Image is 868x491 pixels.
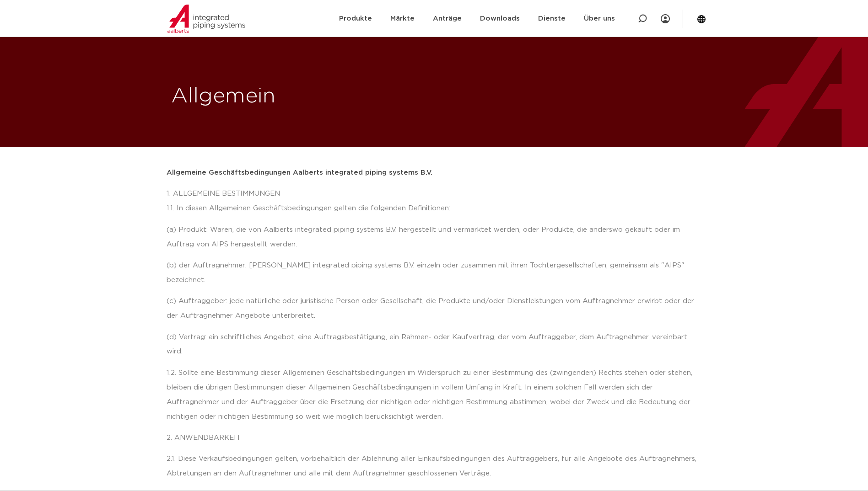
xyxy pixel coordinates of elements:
[167,366,702,424] p: 1.2. Sollte eine Bestimmung dieser Allgemeinen Geschäftsbedingungen im Widerspruch zu einer Besti...
[167,169,432,176] strong: Allgemeine Geschäftsbedingungen Aalberts integrated piping systems B.V.
[167,452,702,481] p: 2.1. Diese Verkaufsbedingungen gelten, vorbehaltlich der Ablehnung aller Einkaufsbedingungen des ...
[167,258,702,288] p: (b) der Auftragnehmer: [PERSON_NAME] integrated piping systems B.V. einzeln oder zusammen mit ihr...
[584,15,615,22] font: Über uns
[167,187,702,216] p: 1. ALLGEMEINE BESTIMMUNGEN 1.1. In diesen Allgemeinen Geschäftsbedingungen gelten die folgenden D...
[171,82,430,111] h1: Allgemein
[167,431,702,445] p: 2. ANWENDBARKEIT
[167,294,702,323] p: (c) Auftraggeber: jede natürliche oder juristische Person oder Gesellschaft, die Produkte und/ode...
[167,330,702,359] p: (d) Vertrag: ein schriftliches Angebot, eine Auftragsbestätigung, ein Rahmen- oder Kaufvertrag, d...
[480,15,520,22] font: Downloads
[538,15,566,22] font: Dienste
[167,223,702,252] p: (a) Produkt: Waren, die von Aalberts integrated piping systems B.V. hergestellt und vermarktet we...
